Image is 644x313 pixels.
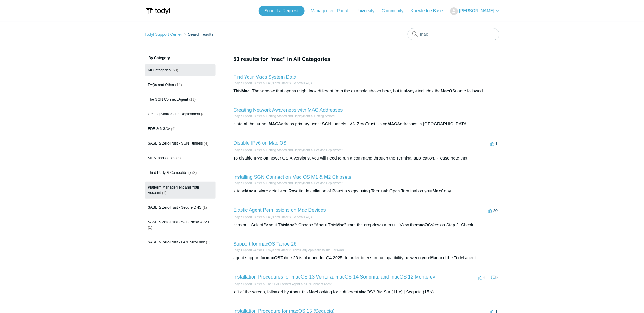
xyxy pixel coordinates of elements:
a: Management Portal [311,8,354,14]
a: Getting Started and Deployment [266,149,310,152]
li: Third Party Applications and Hardware [289,248,345,252]
a: FAQs and Other [266,81,288,85]
a: Todyl Support Center [234,182,262,185]
a: Installing SGN Connect on Mac OS M1 & M2 Chipsets [234,174,351,180]
span: 9 [491,275,498,280]
li: Todyl Support Center [234,282,262,286]
span: EDR & NGAV [148,127,170,131]
span: Third Party & Compatibility [148,171,191,175]
a: All Categories (53) [145,64,216,76]
a: Todyl Support Center [234,149,262,152]
div: This . The window that opens might look different from the example shown here, but it always incl... [234,88,499,94]
a: Todyl Support Center [234,282,262,286]
a: Platform Management and Your Account (1) [145,182,216,199]
span: All Categories [148,68,171,72]
em: Mac [359,290,367,294]
li: Getting Started and Deployment [262,181,310,185]
a: Todyl Support Center [234,215,262,219]
a: Knowledge Base [411,8,449,14]
li: General FAQs [289,215,312,219]
a: Todyl Support Center [234,248,262,252]
a: Desktop Deployment [314,149,343,152]
em: MacOS [441,88,455,93]
em: Macs [245,189,256,193]
li: Todyl Support Center [234,248,262,252]
li: Desktop Deployment [310,148,343,153]
span: SASE & ZeroTrust - Secure DNS [148,205,202,210]
a: EDR & NGAV (4) [145,123,216,135]
span: (3) [176,156,181,160]
a: SASE & ZeroTrust - LAN ZeroTrust (1) [145,236,216,248]
a: SASE & ZeroTrust - Secure DNS (1) [145,202,216,213]
li: General FAQs [289,81,312,85]
span: SASE & ZeroTrust - Web Proxy & SSL [148,220,211,224]
li: Todyl Support Center [145,32,183,37]
span: -20 [488,208,498,213]
span: [PERSON_NAME] [459,8,494,13]
a: General FAQs [293,215,312,219]
span: SASE & ZeroTrust - LAN ZeroTrust [148,240,205,244]
img: Todyl Support Center Help Center home page [145,5,171,17]
em: MAC [388,121,397,126]
a: Installation Procedures for macOS 13 Ventura, macOS 14 Sonoma, and macOS 12 Monterey [234,274,436,279]
a: The SGN Connect Agent (13) [145,94,216,105]
a: SASE & ZeroTrust - Web Proxy & SSL (1) [145,216,216,233]
em: Mac [241,88,250,93]
span: (4) [204,141,208,146]
span: (4) [171,127,176,131]
a: Getting Started and Deployment [266,182,310,185]
span: (14) [175,83,182,87]
a: Desktop Deployment [314,182,343,185]
em: MAC [269,121,278,126]
li: Todyl Support Center [234,81,262,85]
span: FAQs and Other [148,83,175,87]
div: To disable IPv6 on newer OS X versions, you will need to run a command through the Terminal appli... [234,155,499,161]
div: agent support for Tahoe 26 is planned for Q4 2025. In order to ensure compatibility between your ... [234,255,499,261]
a: Disable IPv6 on Mac OS [234,140,287,146]
em: Mac [309,290,317,294]
button: [PERSON_NAME] [450,7,499,15]
a: Support for macOS Tahoe 26 [234,241,297,246]
li: Todyl Support Center [234,114,262,118]
div: state of the tunnel. Address primary uses: SGN tunnels LAN ZeroTrust Using Addresses in [GEOGRAPH... [234,121,499,127]
div: left of the screen, followed by About this Looking for a different OS? Big Sur (11.x) | Sequoia (... [234,289,499,295]
em: Mac [336,222,344,227]
li: FAQs and Other [262,215,288,219]
div: screen. - Select "About This ": Choose "About This " from the dropdown menu. - View the Version S... [234,222,499,228]
a: Getting Started and Deployment [266,114,310,118]
span: -1 [490,141,498,146]
a: Third Party Applications and Hardware [293,248,345,252]
a: FAQs and Other [266,215,288,219]
span: SASE & ZeroTrust - SGN Tunnels [148,141,203,146]
a: Todyl Support Center [234,114,262,118]
li: Getting Started and Deployment [262,114,310,118]
span: SIEM and Cases [148,156,175,160]
li: Todyl Support Center [234,215,262,219]
a: SGN Connect Agent [304,282,332,286]
span: (8) [201,112,206,116]
li: Getting Started and Deployment [262,148,310,153]
a: Third Party & Compatibility (3) [145,167,216,178]
a: FAQs and Other [266,248,288,252]
a: SASE & ZeroTrust - SGN Tunnels (4) [145,138,216,149]
span: The SGN Connect Agent [148,97,188,102]
span: (1) [202,205,207,210]
a: Todyl Support Center [234,81,262,85]
a: Submit a Request [259,6,305,16]
input: Search [408,28,499,40]
em: Mac [433,189,441,193]
span: (1) [148,225,153,230]
div: silicon . More details on Rosetta. Installation of Rosetta steps using Terminal: Open Terminal on... [234,188,499,194]
li: The SGN Connect Agent [262,282,300,286]
li: Todyl Support Center [234,181,262,185]
li: Todyl Support Center [234,148,262,153]
li: FAQs and Other [262,248,288,252]
span: Getting Started and Deployment [148,112,200,116]
a: The SGN Connect Agent [266,282,300,286]
li: SGN Connect Agent [300,282,332,286]
span: (13) [189,97,196,102]
h3: By Category [145,55,216,61]
a: Community [382,8,410,14]
em: macOS [416,222,431,227]
a: University [355,8,380,14]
